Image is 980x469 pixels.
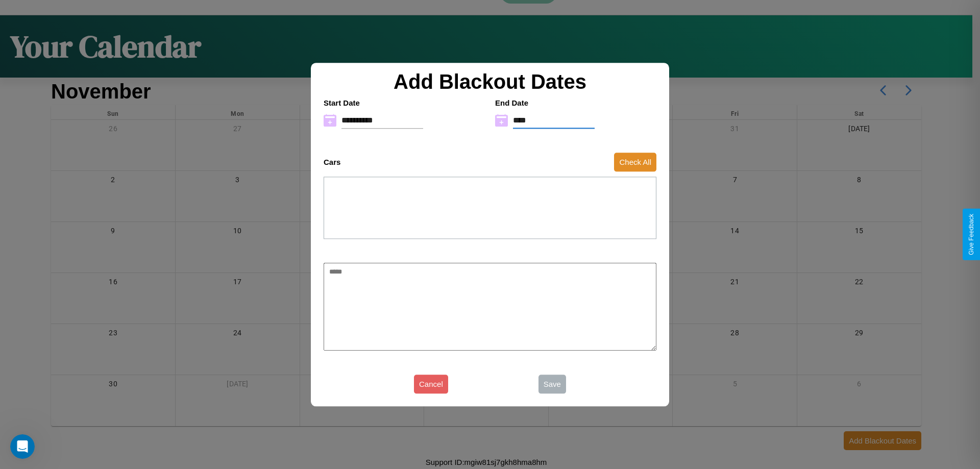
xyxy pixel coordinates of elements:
[614,153,656,171] button: Check All
[414,375,448,393] button: Cancel
[324,98,485,107] h4: Start Date
[968,214,975,255] div: Give Feedback
[10,434,35,459] iframe: Intercom live chat
[318,70,661,93] h2: Add Blackout Dates
[495,98,656,107] h4: End Date
[538,375,566,393] button: Save
[324,158,340,166] h4: Cars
